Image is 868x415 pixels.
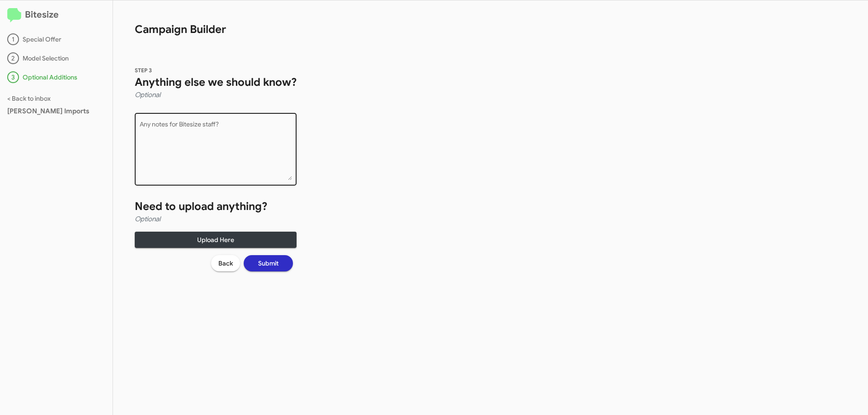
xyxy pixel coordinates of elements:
button: Upload Here [135,232,297,248]
span: STEP 3 [135,67,152,74]
h1: Need to upload anything? [135,199,297,214]
span: Upload Here [142,232,289,248]
h2: Bitesize [7,8,105,23]
h1: Campaign Builder [113,0,318,37]
div: 3 [7,71,19,83]
div: 2 [7,52,19,64]
button: Back [211,255,240,271]
div: 1 [7,33,19,45]
div: [PERSON_NAME] Imports [7,107,105,116]
span: Submit [258,255,278,271]
h4: Optional [135,89,297,100]
h4: Optional [135,214,297,224]
div: Model Selection [7,52,105,64]
h1: Anything else we should know? [135,75,297,89]
div: Optional Additions [7,71,105,83]
a: < Back to inbox [7,94,51,103]
button: Submit [244,255,293,271]
img: logo-minimal.svg [7,8,21,23]
span: Back [218,255,233,271]
div: Special Offer [7,33,105,45]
